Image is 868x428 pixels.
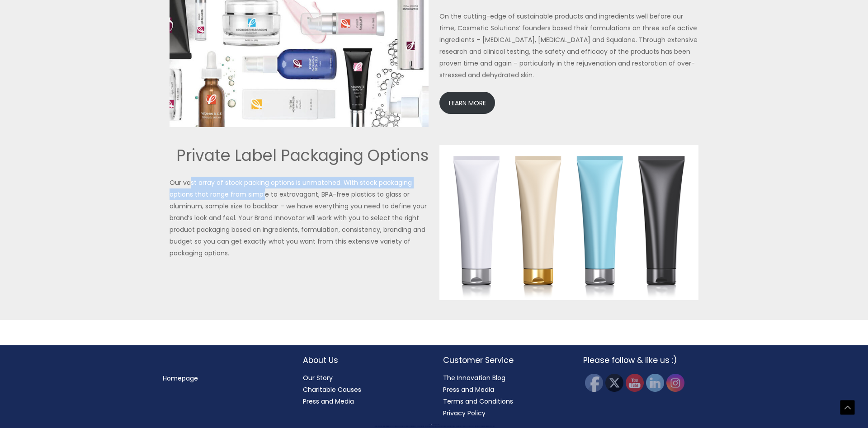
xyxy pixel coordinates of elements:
a: Terms and Conditions [443,397,513,406]
img: Private Label Packaging Options Image featuring some skin care packaging tubes of assorted colors [439,145,698,301]
a: The Innovation Blog [443,373,505,382]
h2: About Us [303,354,425,366]
a: Our Story [303,373,333,382]
a: Privacy Policy [443,409,486,418]
h2: Customer Service [443,354,565,366]
a: Homepage [163,374,198,383]
p: Our vast array of stock packing options is unmatched. With stock packaging options that range fro... [170,177,429,259]
nav: About Us [303,372,425,407]
div: Copyright © 2025 [16,425,852,426]
a: LEARN MORE [439,92,495,114]
h2: Private Label Packaging Options [170,145,429,166]
h2: Please follow & like us :) [583,354,705,366]
p: On the cutting-edge of sustainable products and ingredients well before our time, Cosmetic Soluti... [439,10,698,81]
div: All material on this Website, including design, text, images, logos and sounds, are owned by Cosm... [16,426,852,427]
a: Charitable Causes [303,385,361,394]
nav: Menu [163,372,285,384]
nav: Customer Service [443,372,565,419]
img: Facebook [585,374,603,392]
img: Twitter [605,374,623,392]
a: Press and Media [443,385,494,394]
span: Cosmetic Solutions [434,425,439,425]
a: Press and Media [303,397,354,406]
